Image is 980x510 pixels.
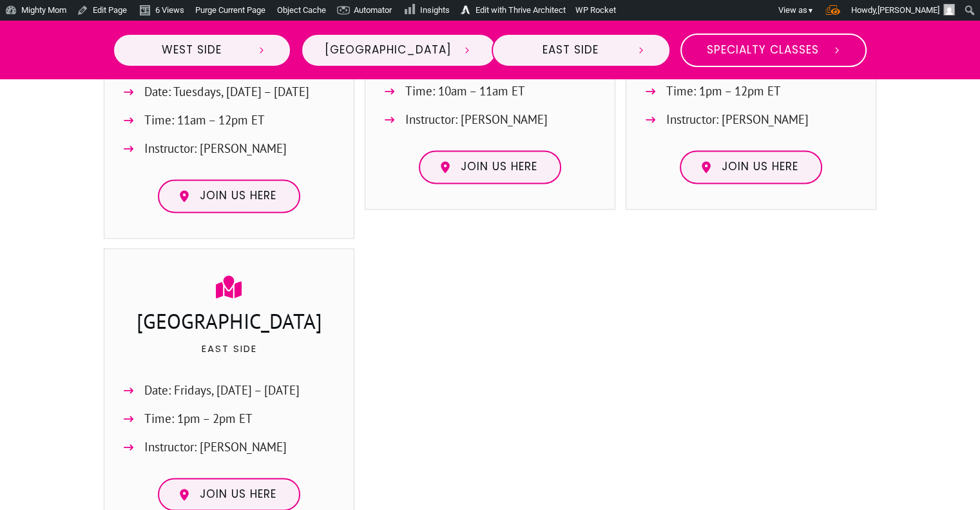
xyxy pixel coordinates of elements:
span: [GEOGRAPHIC_DATA] [325,43,452,57]
span: Join us here [461,160,537,174]
span: Insights [420,5,450,15]
span: West Side [137,43,246,57]
span: [PERSON_NAME] [878,5,939,15]
p: East Side [117,340,341,373]
span: Date: Fridays, [DATE] – [DATE] [144,380,300,401]
span: Time: 11am – 12pm ET [144,110,265,131]
span: Join us here [200,487,276,502]
span: Time: 10am – 11am ET [405,81,525,102]
span: Join us here [722,160,798,174]
a: Specialty Classes [680,34,867,67]
span: Date: Tuesdays, [DATE] – [DATE] [144,81,309,103]
span: Join us here [200,189,276,203]
h3: [GEOGRAPHIC_DATA] [117,307,341,339]
span: Specialty Classes [704,43,822,57]
span: Time: 1pm – 2pm ET [144,408,253,429]
a: West Side [113,34,291,67]
span: Instructor: [PERSON_NAME] [144,138,287,159]
a: Join us here [158,179,300,213]
span: East Side [515,43,626,57]
a: East Side [492,34,671,67]
span: Instructor: [PERSON_NAME] [405,109,548,130]
a: Join us here [680,150,822,184]
a: Join us here [419,150,561,184]
a: [GEOGRAPHIC_DATA] [301,34,497,67]
span: Instructor: [PERSON_NAME] [666,109,809,130]
span: Time: 1pm – 12pm ET [666,81,781,102]
span: ▼ [807,6,814,15]
span: Instructor: [PERSON_NAME] [144,436,287,458]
